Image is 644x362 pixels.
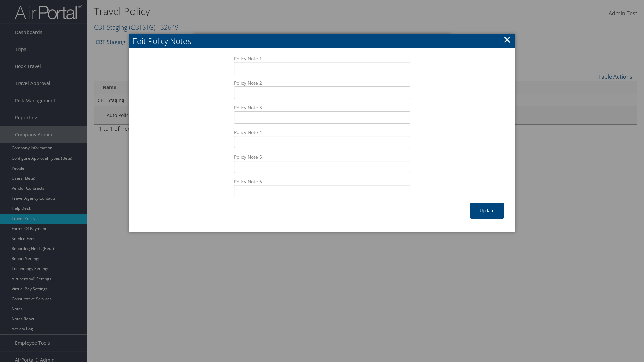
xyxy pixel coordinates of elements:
a: Close [503,33,511,46]
input: Policy Note 1 [234,62,410,74]
h2: Edit Policy Notes [129,34,515,48]
label: Policy Note 5 [234,154,410,173]
input: Policy Note 6 [234,185,410,197]
label: Policy Note 3 [234,104,410,123]
label: Policy Note 1 [234,55,410,74]
button: Update [470,203,504,219]
input: Policy Note 4 [234,136,410,148]
label: Policy Note 6 [234,178,410,197]
input: Policy Note 2 [234,86,410,99]
label: Policy Note 4 [234,129,410,148]
input: Policy Note 5 [234,161,410,173]
input: Policy Note 3 [234,111,410,124]
label: Policy Note 2 [234,80,410,99]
